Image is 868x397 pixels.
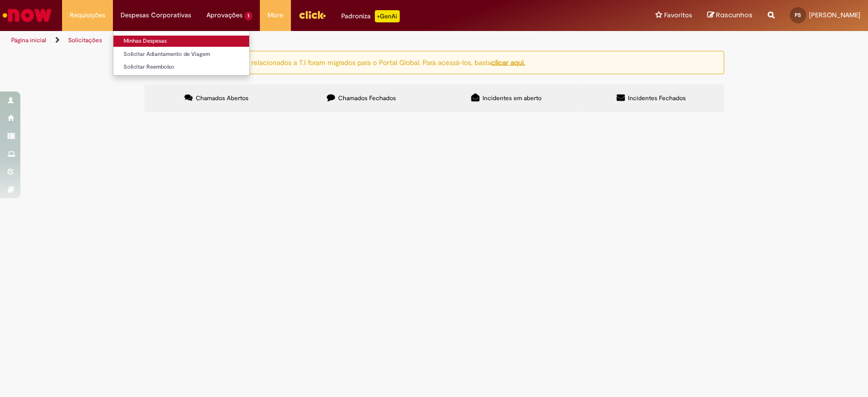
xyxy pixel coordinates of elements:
[795,12,801,18] span: PS
[68,36,102,44] a: Solicitações
[11,36,46,44] a: Página inicial
[8,31,571,50] ul: Trilhas de página
[1,5,53,25] img: ServiceNow
[341,10,400,22] div: Padroniza
[491,57,525,67] a: clicar aqui.
[628,94,686,102] span: Incidentes Fechados
[164,57,525,67] ng-bind-html: Atenção: alguns chamados relacionados a T.I foram migrados para o Portal Global. Para acessá-los,...
[196,94,249,102] span: Chamados Abertos
[664,10,692,20] span: Favoritos
[338,94,396,102] span: Chamados Fechados
[245,12,252,20] span: 1
[267,10,283,20] span: More
[809,11,860,19] span: [PERSON_NAME]
[298,7,326,22] img: click_logo_yellow_360x200.png
[113,49,249,60] a: Solicitar Adiantamento de Viagem
[483,94,542,102] span: Incidentes em aberto
[707,11,753,20] a: Rascunhos
[716,10,753,20] span: Rascunhos
[375,10,400,22] p: +GenAi
[113,36,249,47] a: Minhas Despesas
[113,62,249,73] a: Solicitar Reembolso
[113,30,250,76] ul: Despesas Corporativas
[121,10,191,20] span: Despesas Corporativas
[206,10,243,20] span: Aprovações
[70,10,105,20] span: Requisições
